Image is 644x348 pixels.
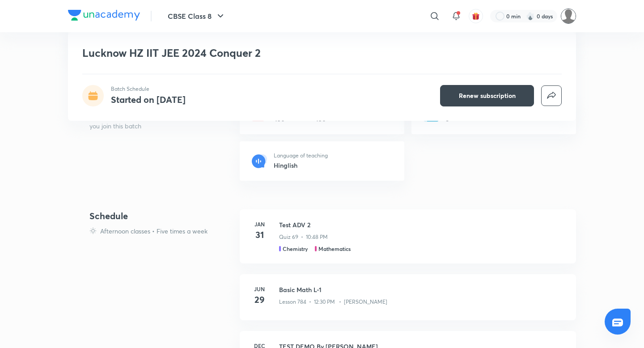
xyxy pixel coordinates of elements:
h1: Lucknow HZ IIT JEE 2024 Conquer 2 [82,47,432,59]
p: Quiz 69 • 10:48 PM [279,233,328,241]
p: Batch Schedule [111,85,186,93]
h4: Started on [DATE] [111,93,186,106]
a: Jun29Basic Math L-1Lesson 784 • 12:30 PM • [PERSON_NAME] [240,274,576,331]
p: Language of teaching [274,152,328,160]
p: Afternoon classes • Five times a week [100,226,208,236]
span: Renew subscription [459,91,516,100]
p: Lesson 784 • 12:30 PM • [PERSON_NAME] [279,298,387,306]
h4: 31 [250,228,268,242]
img: Company Logo [68,10,140,21]
h6: Jun [250,285,268,293]
h5: Chemistry [283,245,308,253]
a: Jan31Test ADV 2Quiz 69 • 10:48 PMChemistryMathematics [240,209,576,274]
h4: 29 [250,293,268,306]
h5: Mathematics [318,245,351,253]
img: S M AKSHATHAjjjfhfjgjgkgkgkhk [561,8,576,24]
h4: Schedule [89,209,233,223]
button: Renew subscription [440,85,534,106]
img: avatar [472,12,480,20]
p: All the learning material you get when you join this batch [89,112,205,131]
h3: Test ADV 2 [279,220,565,229]
h6: Jan [250,220,268,228]
button: avatar [469,9,483,23]
img: streak [526,12,535,21]
h3: Basic Math L-1 [279,285,565,294]
h6: Hinglish [274,161,328,170]
a: Company Logo [68,10,140,23]
button: CBSE Class 8 [162,7,231,25]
